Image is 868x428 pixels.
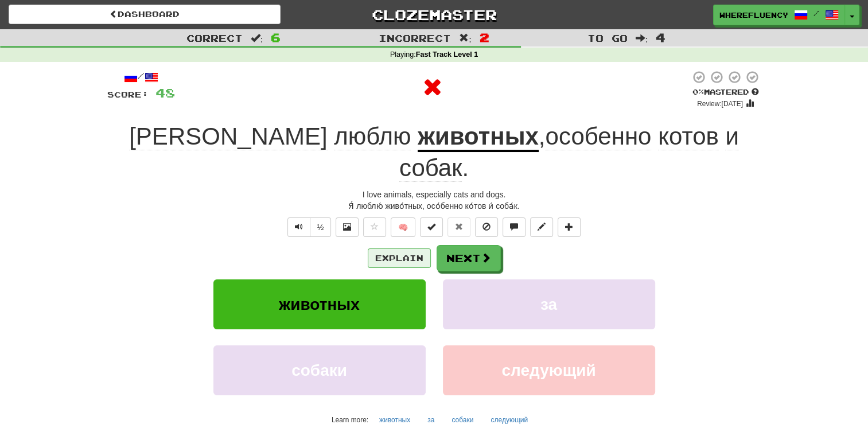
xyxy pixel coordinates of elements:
[719,10,788,20] span: wherefluency
[692,87,704,96] span: 0 %
[107,189,761,200] div: I love animals, especially cats and dogs.
[697,100,743,108] small: Review: [DATE]
[447,217,470,237] button: Reset to 0% Mastered (alt+r)
[418,123,539,152] u: животных
[107,90,149,99] span: Score:
[636,33,648,43] span: :
[545,123,651,150] span: особенно
[379,32,451,44] span: Incorrect
[336,217,359,237] button: Show image (alt+x)
[285,217,332,237] div: Text-to-speech controls
[298,5,570,25] a: Clozemaster
[443,345,655,395] button: следующий
[107,200,761,212] div: Я́ люблю́ живо́тных, осо́бенно ко́тов и́ соба́к.
[420,217,443,237] button: Set this sentence to 100% Mastered (alt+m)
[186,32,243,44] span: Correct
[368,248,431,268] button: Explain
[475,217,498,237] button: Ignore sentence (alt+i)
[129,123,327,150] span: [PERSON_NAME]
[213,345,426,395] button: собаки
[725,123,738,150] span: и
[437,245,501,271] button: Next
[279,295,359,313] span: животных
[363,217,386,237] button: Favorite sentence (alt+f)
[334,123,411,150] span: люблю
[587,32,628,44] span: To go
[332,416,368,424] small: Learn more:
[310,217,332,237] button: ½
[480,30,489,44] span: 2
[9,5,281,24] a: Dashboard
[399,123,739,182] span: , .
[391,217,415,237] button: 🧠
[443,279,655,329] button: за
[540,295,557,313] span: за
[399,154,462,182] span: собак
[813,9,819,17] span: /
[213,279,426,329] button: животных
[271,30,281,44] span: 6
[656,30,665,44] span: 4
[291,361,347,379] span: собаки
[251,33,263,43] span: :
[287,217,310,237] button: Play sentence audio (ctl+space)
[107,70,175,84] div: /
[501,361,595,379] span: следующий
[530,217,553,237] button: Edit sentence (alt+d)
[503,217,526,237] button: Discuss sentence (alt+u)
[459,33,472,43] span: :
[690,87,761,98] div: Mastered
[658,123,719,150] span: котов
[416,50,478,59] strong: Fast Track Level 1
[713,5,845,25] a: wherefluency /
[155,85,175,100] span: 48
[558,217,581,237] button: Add to collection (alt+a)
